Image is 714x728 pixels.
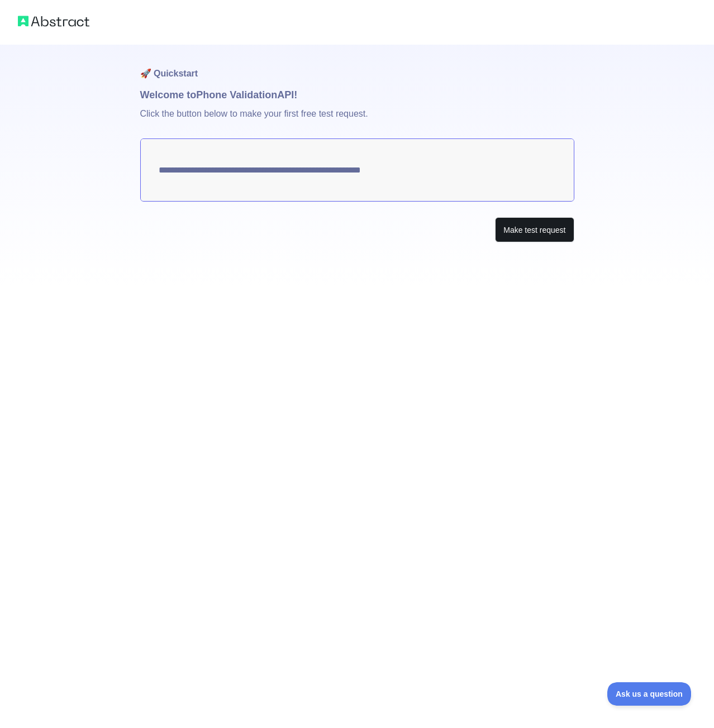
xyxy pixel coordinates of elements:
[140,45,574,87] h1: 🚀 Quickstart
[140,87,574,103] h1: Welcome to Phone Validation API!
[607,682,692,706] iframe: Toggle Customer Support
[18,13,89,29] img: Abstract logo
[495,217,574,242] button: Make test request
[140,103,574,138] p: Click the button below to make your first free test request.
